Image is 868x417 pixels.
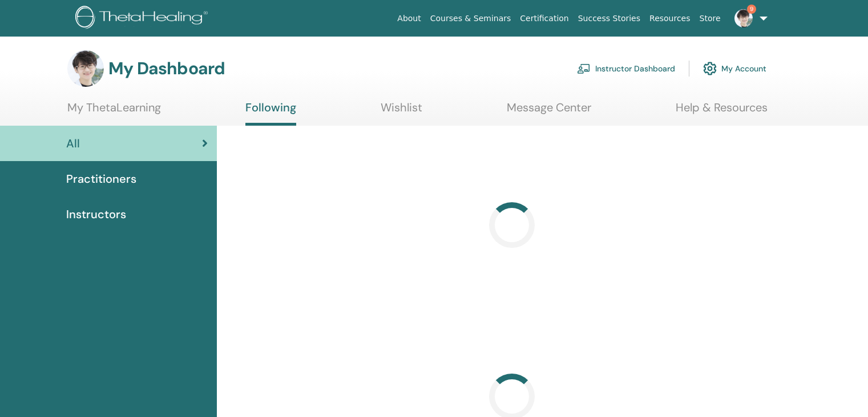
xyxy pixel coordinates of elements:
[515,8,573,29] a: Certification
[645,8,695,29] a: Resources
[577,63,591,74] img: chalkboard-teacher.svg
[577,56,675,81] a: Instructor Dashboard
[393,8,425,29] a: About
[574,8,645,29] a: Success Stories
[108,58,225,79] h3: My Dashboard
[75,6,212,31] img: logo.png
[676,101,768,123] a: Help & Resources
[703,59,717,78] img: cog.svg
[507,101,591,123] a: Message Center
[67,50,104,87] img: default.jpg
[426,8,516,29] a: Courses & Seminars
[734,9,753,27] img: default.jpg
[695,8,725,29] a: Store
[67,101,161,123] a: My ThetaLearning
[66,206,126,223] span: Instructors
[66,170,136,187] span: Practitioners
[66,135,80,152] span: All
[245,101,296,126] a: Following
[381,101,422,123] a: Wishlist
[747,5,756,14] span: 9
[703,56,766,81] a: My Account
